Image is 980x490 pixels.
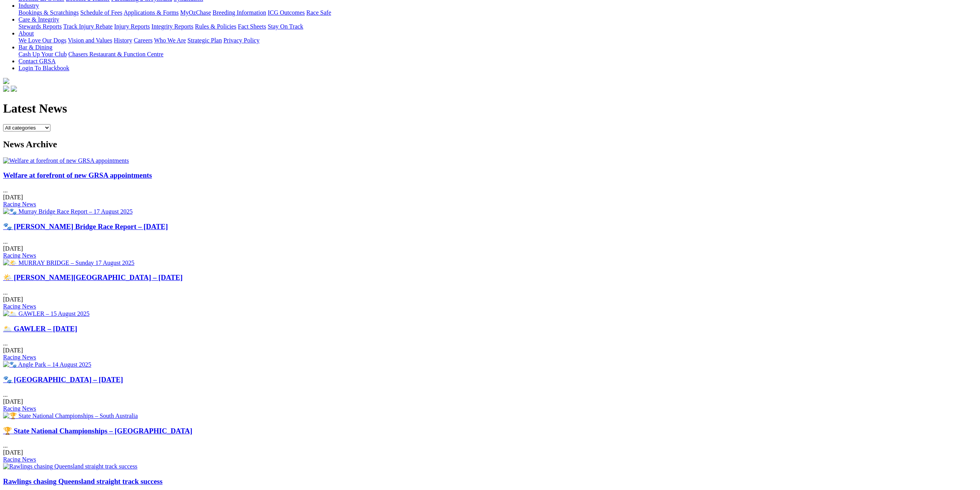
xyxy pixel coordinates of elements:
[3,456,36,463] a: Racing News
[3,449,23,456] span: [DATE]
[151,23,193,30] a: Integrity Reports
[3,347,23,354] span: [DATE]
[3,398,23,405] span: [DATE]
[3,252,36,259] a: Racing News
[134,37,152,44] a: Careers
[11,86,17,92] img: twitter.svg
[180,9,211,16] a: MyOzChase
[3,86,9,92] img: facebook.svg
[3,296,23,303] span: [DATE]
[3,412,138,419] img: 🏆 State National Championships – South Australia
[3,222,168,231] a: 🐾 [PERSON_NAME] Bridge Race Report – [DATE]
[3,78,9,84] img: logo-grsa-white.png
[3,157,129,164] img: Welfare at forefront of new GRSA appointments
[3,139,977,150] h2: News Archive
[18,58,55,64] a: Contact GRSA
[18,2,39,9] a: Industry
[3,194,23,200] span: [DATE]
[18,16,59,23] a: Care & Integrity
[18,9,79,16] a: Bookings & Scratchings
[63,23,112,30] a: Track Injury Rebate
[18,9,977,16] div: Industry
[18,44,52,51] a: Bar & Dining
[18,37,977,44] div: About
[3,375,123,384] a: 🐾 [GEOGRAPHIC_DATA] – [DATE]
[3,222,977,259] div: ...
[268,9,305,16] a: ICG Outcomes
[3,427,977,463] div: ...
[18,65,69,71] a: Login To Blackbook
[306,9,331,16] a: Race Safe
[3,303,36,310] a: Racing News
[3,273,977,310] div: ...
[3,354,36,360] a: Racing News
[195,23,236,30] a: Rules & Policies
[3,171,977,208] div: ...
[3,273,183,281] a: 🌤️ [PERSON_NAME][GEOGRAPHIC_DATA] – [DATE]
[114,23,150,30] a: Injury Reports
[3,259,134,266] img: 🌤️ MURRAY BRIDGE – Sunday 17 August 2025
[3,208,132,215] img: 🐾 Murray Bridge Race Report – 17 August 2025
[124,9,179,16] a: Applications & Forms
[68,51,163,57] a: Chasers Restaurant & Function Centre
[3,427,193,435] a: 🏆 State National Championships – [GEOGRAPHIC_DATA]
[3,325,77,333] a: 🌥️ GAWLER – [DATE]
[3,325,977,361] div: ...
[3,171,152,179] a: Welfare at forefront of new GRSA appointments
[3,361,91,368] img: 🐾 Angle Park – 14 August 2025
[18,23,62,30] a: Stewards Reports
[18,37,66,44] a: We Love Our Dogs
[3,375,977,412] div: ...
[3,201,36,207] a: Racing News
[18,23,977,30] div: Care & Integrity
[3,405,36,412] a: Racing News
[3,245,23,252] span: [DATE]
[3,101,977,116] h1: Latest News
[114,37,132,44] a: History
[268,23,303,30] a: Stay On Track
[154,37,186,44] a: Who We Are
[18,51,67,57] a: Cash Up Your Club
[238,23,266,30] a: Fact Sheets
[223,37,260,44] a: Privacy Policy
[3,463,137,470] img: Rawlings chasing Queensland straight track success
[3,477,162,485] a: Rawlings chasing Queensland straight track success
[188,37,222,44] a: Strategic Plan
[68,37,112,44] a: Vision and Values
[18,30,34,37] a: About
[80,9,122,16] a: Schedule of Fees
[18,51,977,58] div: Bar & Dining
[213,9,266,16] a: Breeding Information
[3,310,90,317] img: 🌥️ GAWLER – 15 August 2025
